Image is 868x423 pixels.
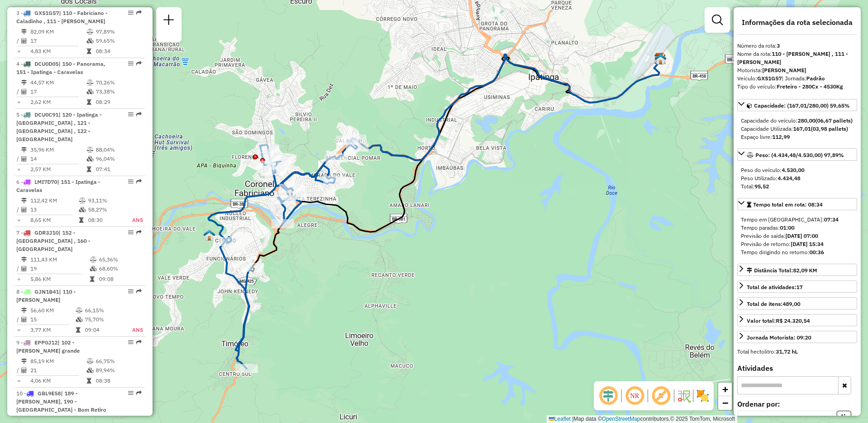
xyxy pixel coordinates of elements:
div: Nome da rota: [737,50,857,66]
i: Tempo total em rota [87,99,91,105]
td: 85,19 KM [30,357,86,366]
em: Rota exportada [136,339,142,345]
i: Tempo total em rota [76,327,80,333]
span: Peso: (4.434,48/4.530,00) 97,89% [755,152,844,158]
td: 15 [30,315,75,324]
td: 65,36% [99,255,142,264]
td: 75,70% [84,315,122,324]
i: Distância Total [21,257,27,262]
strong: 31,72 hL [776,348,798,355]
td: 68,60% [99,264,142,273]
td: = [16,325,21,334]
td: 112,42 KM [30,196,79,205]
i: Total de Atividades [21,89,27,94]
strong: R$ 24.320,54 [776,317,810,324]
a: Leaflet [549,416,571,422]
span: | 150 - Panorama, 151 - Ipatinga - Caravelas [16,60,105,75]
a: Jornada Motorista: 09:20 [737,331,857,343]
i: Total de Atividades [21,38,27,44]
strong: 95,52 [755,183,769,190]
strong: 489,00 [783,300,800,307]
i: % de utilização da cubagem [87,38,94,44]
i: % de utilização do peso [87,359,94,364]
em: Opções [128,289,133,294]
span: | 120 - Ipatinga - [GEOGRAPHIC_DATA] , 121 - [GEOGRAPHIC_DATA] , 122 - [GEOGRAPHIC_DATA] [16,111,102,143]
td: 13 [30,205,79,214]
a: Peso: (4.434,48/4.530,00) 97,89% [737,148,857,161]
td: 82,09 KM [30,27,86,36]
em: Opções [128,112,133,117]
span: LMI7D70 [35,178,57,185]
span: Tempo total em rota: 08:34 [753,201,823,208]
div: Tempo dirigindo no retorno: [741,248,853,256]
strong: 167,01 [793,125,811,132]
span: GBL9E58 [38,390,61,397]
div: Tipo do veículo: [737,83,857,91]
em: Opções [128,390,133,396]
td: 17 [30,87,86,96]
label: Ordenar por: [737,398,857,409]
td: / [16,154,21,163]
span: − [722,397,728,408]
a: Distância Total:82,09 KM [737,264,857,276]
i: Distância Total [21,147,27,152]
i: % de utilização da cubagem [76,317,83,322]
td: 4,83 KM [30,47,86,56]
div: Veículo: [737,74,857,83]
td: 09:04 [84,325,122,334]
i: % de utilização da cubagem [90,266,97,271]
span: 4 - [16,60,105,75]
a: Total de atividades:17 [737,280,857,293]
div: Previsão de retorno: [741,240,853,248]
i: % de utilização do peso [79,198,86,203]
em: Opções [128,339,133,345]
span: DCU0D05 [35,60,59,67]
div: Peso Utilizado: [741,174,853,182]
td: 89,94% [95,366,141,375]
i: % de utilização da cubagem [87,368,94,373]
span: | 152 - [GEOGRAPHIC_DATA] , 160 - [GEOGRAPHIC_DATA] [16,229,90,252]
i: % de utilização do peso [87,29,94,34]
em: Rota exportada [136,390,142,396]
i: Tempo total em rota [90,276,94,282]
i: Total de Atividades [21,156,27,162]
td: 35,96 KM [30,145,86,154]
img: CDD Ipatinga [654,53,666,64]
span: 82,09 KM [793,267,817,274]
span: GXS1G57 [35,10,59,16]
td: 93,11% [88,196,123,205]
span: 8 - [16,288,76,303]
strong: 112,99 [772,133,790,140]
a: Nova sessão e pesquisa [160,11,178,31]
img: 205 UDC Light Timóteo [203,229,215,241]
i: % de utilização da cubagem [87,89,94,94]
div: Tempo paradas: [741,224,853,232]
td: 96,04% [95,154,141,163]
span: | 189 - [PERSON_NAME], 190 - [GEOGRAPHIC_DATA] - Bom Retiro [16,390,106,413]
a: Capacidade: (167,01/280,00) 59,65% [737,99,857,111]
i: Distância Total [21,80,27,85]
td: / [16,36,21,45]
td: 4,06 KM [30,376,86,385]
i: Total de Atividades [21,317,27,322]
td: 3,77 KM [30,325,75,334]
img: Fluxo de ruas [676,389,691,403]
i: Tempo total em rota [87,378,91,384]
i: Total de Atividades [21,266,27,271]
div: Map data © contributors,© 2025 TomTom, Microsoft [547,415,737,423]
strong: Freteiro - 280Cx - 4530Kg [777,83,843,90]
td: ANS [122,325,143,334]
td: 08:34 [95,47,141,56]
span: Exibir rótulo [650,385,672,407]
strong: 110 - [PERSON_NAME] , 111 - [PERSON_NAME] [737,50,848,65]
em: Rota exportada [136,230,142,235]
a: Total de itens:489,00 [737,297,857,310]
i: Tempo total em rota [87,167,91,172]
a: Zoom in [718,383,732,396]
strong: [DATE] 15:34 [791,241,824,247]
span: | 151 - Ipatinga - Caravelas [16,178,100,193]
td: 5,86 KM [30,275,89,284]
a: Valor total:R$ 24.320,54 [737,314,857,326]
div: Total hectolitro: [737,348,857,356]
em: Rota exportada [136,289,142,294]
